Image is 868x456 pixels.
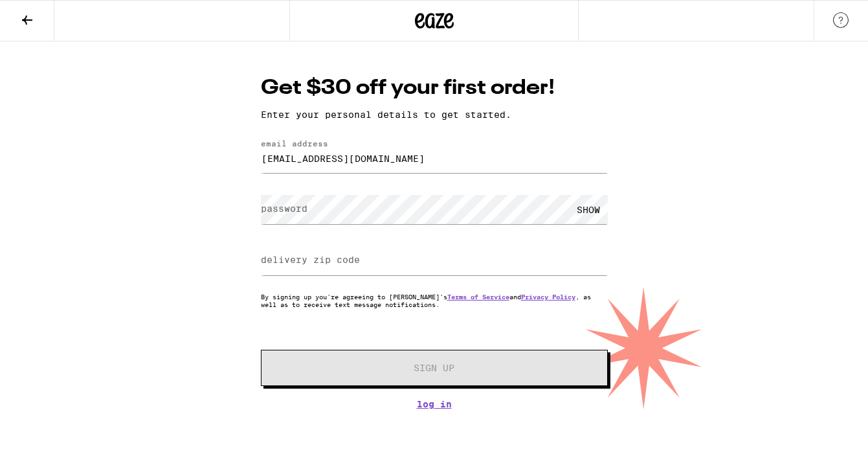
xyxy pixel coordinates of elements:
h1: Get $30 off your first order! [261,74,608,103]
label: email address [261,139,328,148]
span: Hi. Need any help? [8,9,93,19]
a: Privacy Policy [521,293,575,301]
div: SHOW [569,195,608,224]
button: Sign Up [261,350,608,386]
span: Sign Up [414,363,454,372]
a: Log In [261,399,608,409]
input: delivery zip code [261,246,608,275]
label: password [261,203,307,214]
a: Terms of Service [447,293,509,301]
p: Enter your personal details to get started. [261,109,608,120]
input: email address [261,144,608,173]
p: By signing up you're agreeing to [PERSON_NAME]'s and , as well as to receive text message notific... [261,293,608,308]
label: delivery zip code [261,255,360,265]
